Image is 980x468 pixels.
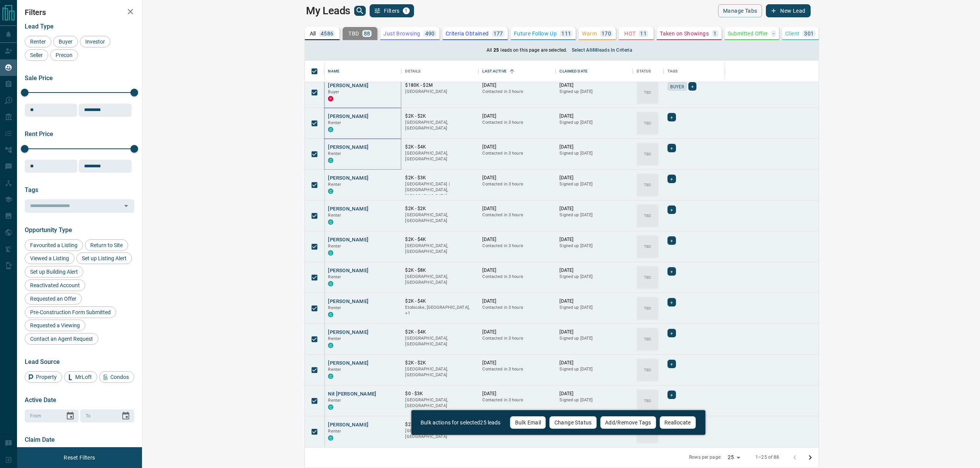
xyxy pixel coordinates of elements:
[644,367,651,373] p: TBD
[667,144,676,152] div: +
[482,267,552,274] p: [DATE]
[310,31,316,36] p: All
[559,366,629,372] p: Signed up [DATE]
[559,89,629,95] p: Signed up [DATE]
[76,253,132,264] div: Set up Listing Alert
[803,450,818,465] button: Go to next page
[328,435,333,441] div: condos.ca
[482,329,552,335] p: [DATE]
[667,113,676,121] div: +
[25,436,55,443] span: Claim Date
[559,61,588,82] div: Claimed Date
[25,226,72,234] span: Opportunity Type
[328,305,341,310] span: Renter
[83,39,108,45] span: Investor
[667,298,676,306] div: +
[405,212,475,224] p: [GEOGRAPHIC_DATA], [GEOGRAPHIC_DATA]
[328,429,341,434] span: Renter
[27,39,49,45] span: Renter
[482,397,552,403] p: Contacted in 3 hours
[559,150,629,157] p: Signed up [DATE]
[405,175,475,181] p: $2K - $3K
[328,274,341,279] span: Renter
[487,47,492,54] p: All
[670,360,673,368] span: +
[713,31,716,36] p: 1
[559,181,629,187] p: Signed up [DATE]
[405,329,475,335] p: $2K - $4K
[725,452,743,463] div: 25
[405,366,475,378] p: [GEOGRAPHIC_DATA], [GEOGRAPHIC_DATA]
[482,335,552,342] p: Contacted in 3 hours
[482,305,552,311] p: Contacted in 3 hours
[25,371,62,383] div: Property
[405,181,475,199] p: [GEOGRAPHIC_DATA] | [GEOGRAPHIC_DATA], [GEOGRAPHIC_DATA]
[691,82,694,90] span: +
[384,31,420,36] p: Just Browsing
[644,182,651,188] p: TBD
[559,243,629,249] p: Signed up [DATE]
[644,398,651,404] p: TBD
[328,244,341,249] span: Renter
[25,333,98,345] div: Contact an Agent Request
[405,205,475,212] p: $2K - $2K
[670,144,673,152] span: +
[559,298,629,305] p: [DATE]
[421,419,500,427] p: Bulk actions for selected 25 leads
[328,205,368,213] button: [PERSON_NAME]
[328,96,333,101] div: property.ca
[405,397,475,409] p: [GEOGRAPHIC_DATA], [GEOGRAPHIC_DATA]
[405,120,475,131] p: [GEOGRAPHIC_DATA], [GEOGRAPHIC_DATA]
[670,237,673,244] span: +
[25,186,38,194] span: Tags
[688,82,696,91] div: +
[492,47,500,54] p: 25
[559,360,629,366] p: [DATE]
[401,61,478,82] div: Details
[670,268,673,275] span: +
[482,243,552,249] p: Contacted in 3 hours
[549,416,597,429] button: Change Status
[99,371,134,383] div: Condos
[670,206,673,214] span: +
[482,113,552,120] p: [DATE]
[25,358,60,365] span: Lead Source
[328,82,368,89] button: [PERSON_NAME]
[582,31,597,36] p: Warm
[53,36,78,47] div: Buyer
[328,182,341,187] span: Renter
[328,267,368,274] button: [PERSON_NAME]
[644,305,651,311] p: TBD
[670,82,684,90] span: BUYER
[510,416,546,429] button: Bulk Email
[25,306,116,318] div: Pre-Construction Form Submitted
[27,296,79,302] span: Requested an Offer
[88,242,125,248] span: Return to Site
[559,205,629,212] p: [DATE]
[405,305,475,316] p: Toronto
[633,61,664,82] div: Status
[667,360,676,368] div: +
[640,31,647,36] p: 11
[559,274,629,280] p: Signed up [DATE]
[405,298,475,305] p: $2K - $4K
[27,282,83,288] span: Reactivated Account
[482,150,552,157] p: Contacted in 3 hours
[644,336,651,342] p: TBD
[425,31,435,36] p: 490
[25,293,82,305] div: Requested an Offer
[559,397,629,403] p: Signed up [DATE]
[405,89,475,95] p: [GEOGRAPHIC_DATA]
[405,113,475,120] p: $2K - $2K
[446,31,489,36] p: Criteria Obtained
[328,312,333,317] div: condos.ca
[644,213,651,219] p: TBD
[324,61,401,82] div: Name
[27,322,83,328] span: Requested a Viewing
[328,158,333,163] div: condos.ca
[405,61,421,82] div: Details
[328,404,333,410] div: condos.ca
[63,408,78,424] button: Choose date
[306,5,350,17] h1: My Leads
[500,47,567,54] p: leads on this page are selected.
